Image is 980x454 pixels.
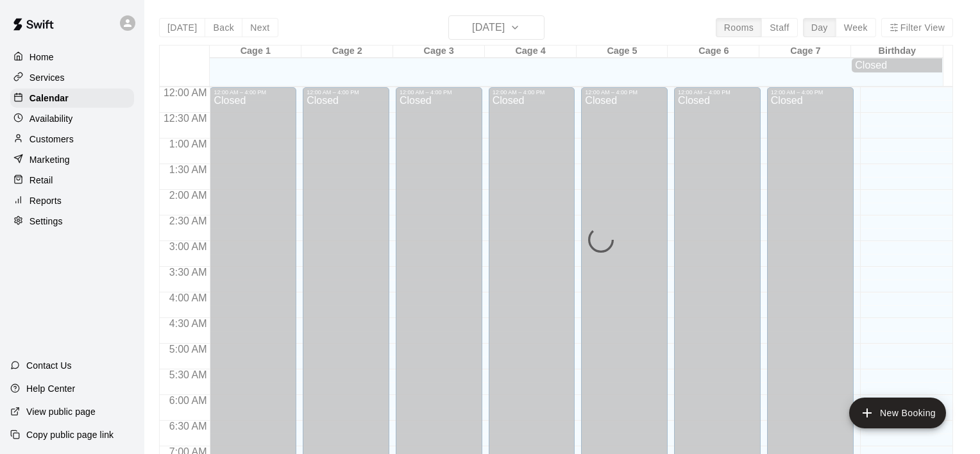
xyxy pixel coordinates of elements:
[10,150,134,169] a: Marketing
[166,190,210,201] span: 2:00 AM
[166,241,210,252] span: 3:00 AM
[10,88,134,108] a: Calendar
[166,139,210,149] span: 1:00 AM
[668,46,759,58] div: Cage 6
[577,46,668,58] div: Cage 5
[585,89,664,96] div: 12:00 AM – 4:00 PM
[214,89,292,96] div: 12:00 AM – 4:00 PM
[301,46,393,58] div: Cage 2
[166,344,210,355] span: 5:00 AM
[10,109,134,128] a: Availability
[160,87,210,98] span: 12:00 AM
[30,92,69,105] p: Calendar
[771,89,850,96] div: 12:00 AM – 4:00 PM
[10,212,134,231] a: Settings
[26,428,114,441] p: Copy public page link
[10,68,134,87] a: Services
[26,382,75,395] p: Help Center
[678,89,757,96] div: 12:00 AM – 4:00 PM
[400,89,478,96] div: 12:00 AM – 4:00 PM
[30,51,54,63] p: Home
[30,194,62,207] p: Reports
[166,318,210,329] span: 4:30 AM
[30,71,65,84] p: Services
[166,369,210,380] span: 5:30 AM
[30,153,70,166] p: Marketing
[30,133,74,146] p: Customers
[307,89,385,96] div: 12:00 AM – 4:00 PM
[166,164,210,175] span: 1:30 AM
[10,130,134,149] a: Customers
[10,171,134,190] a: Retail
[10,191,134,210] a: Reports
[160,113,210,124] span: 12:30 AM
[759,46,851,58] div: Cage 7
[166,395,210,406] span: 6:00 AM
[393,46,485,58] div: Cage 3
[493,89,571,96] div: 12:00 AM – 4:00 PM
[30,112,73,125] p: Availability
[26,405,96,418] p: View public page
[166,215,210,226] span: 2:30 AM
[210,46,301,58] div: Cage 1
[10,47,134,67] a: Home
[485,46,577,58] div: Cage 4
[30,215,63,228] p: Settings
[166,292,210,303] span: 4:00 AM
[855,60,939,71] div: Closed
[30,174,53,187] p: Retail
[166,267,210,278] span: 3:30 AM
[849,398,946,428] button: add
[26,359,72,372] p: Contact Us
[851,46,943,58] div: Birthday
[166,421,210,432] span: 6:30 AM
